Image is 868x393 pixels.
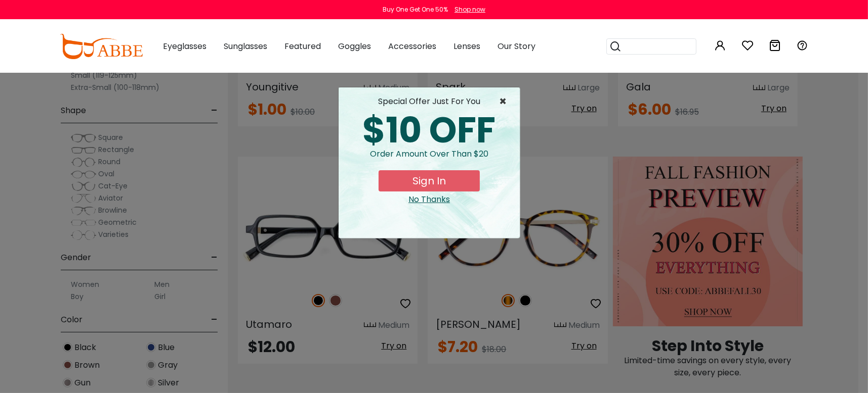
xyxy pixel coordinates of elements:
[347,95,512,108] div: special offer just for you
[499,95,512,108] span: ×
[388,40,436,52] span: Accessories
[453,40,480,52] span: Lenses
[347,193,512,206] div: Close
[338,40,371,52] span: Goggles
[284,40,321,52] span: Featured
[60,34,143,59] img: abbeglasses.com
[383,5,448,14] div: Buy One Get One 50%
[498,40,535,52] span: Our Story
[347,148,512,170] div: Order amount over than $20
[347,113,512,148] div: $10 OFF
[224,40,267,52] span: Sunglasses
[454,5,485,14] div: Shop now
[499,95,512,108] button: Close
[163,40,206,52] span: Eyeglasses
[379,170,480,191] button: Sign In
[449,5,485,14] a: Shop now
